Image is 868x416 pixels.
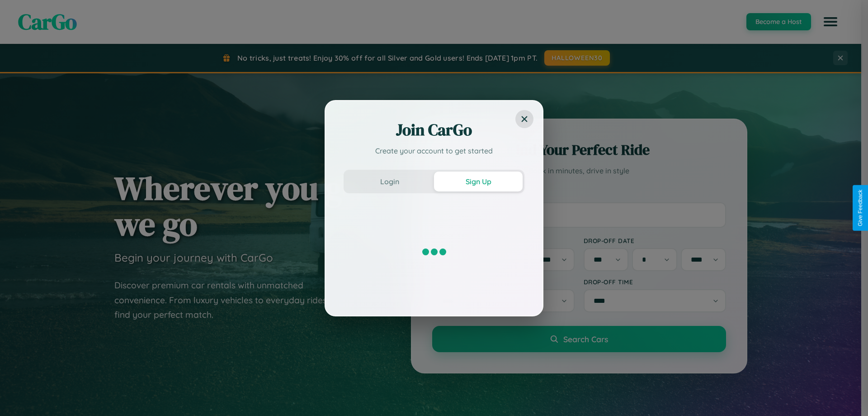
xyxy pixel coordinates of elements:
button: Sign Up [434,172,523,191]
button: Login [345,172,434,191]
h2: Join CarGo [344,119,524,141]
iframe: Intercom live chat [9,385,31,407]
div: Give Feedback [857,190,863,226]
p: Create your account to get started [344,145,524,156]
